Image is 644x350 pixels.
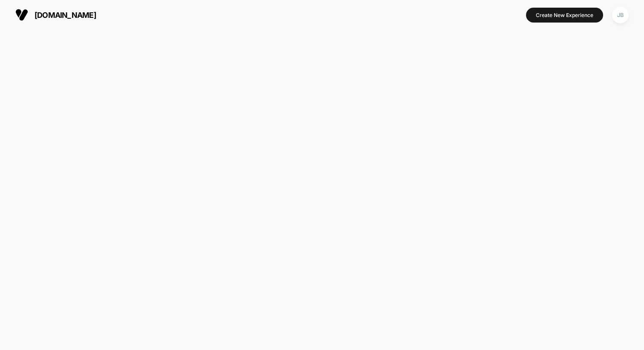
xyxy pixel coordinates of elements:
[612,7,629,23] div: JB
[526,8,603,23] button: Create New Experience
[609,6,631,24] button: JB
[15,9,28,21] img: Visually logo
[13,8,99,22] button: [DOMAIN_NAME]
[34,11,96,20] span: [DOMAIN_NAME]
